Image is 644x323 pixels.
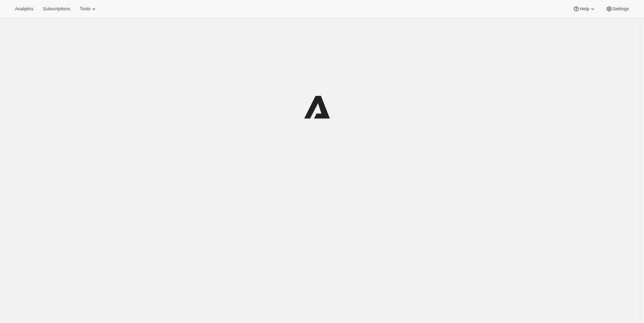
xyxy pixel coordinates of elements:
button: Help [569,4,600,14]
button: Analytics [11,4,37,14]
span: Help [580,6,589,12]
button: Subscriptions [39,4,74,14]
span: Analytics [15,6,33,12]
button: Tools [76,4,101,14]
span: Subscriptions [43,6,70,12]
span: Tools [80,6,90,12]
button: Settings [602,4,633,14]
span: Settings [613,6,629,12]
